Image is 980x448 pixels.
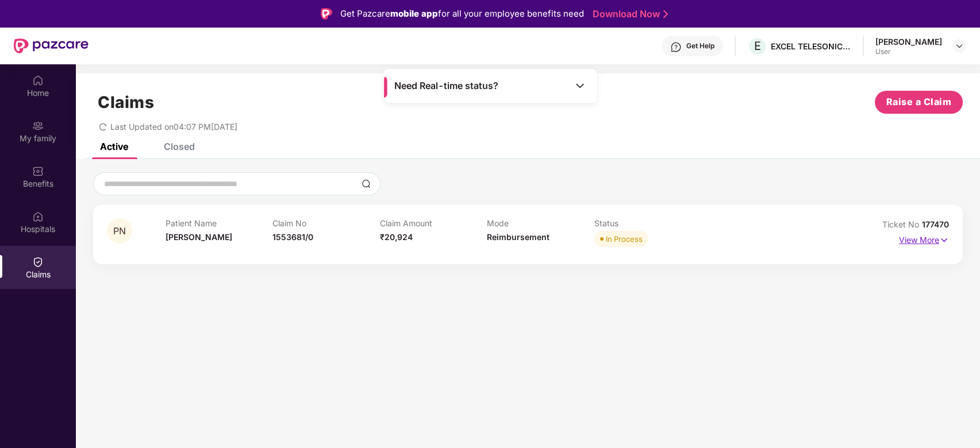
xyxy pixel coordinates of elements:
img: svg+xml;base64,PHN2ZyBpZD0iSG9zcGl0YWxzIiB4bWxucz0iaHR0cDovL3d3dy53My5vcmcvMjAwMC9zdmciIHdpZHRoPS... [32,211,44,222]
div: Get Help [686,41,714,51]
img: Logo [321,8,332,20]
span: Ticket No [882,219,922,229]
p: Claim No [272,218,380,228]
div: User [875,47,942,56]
span: 1553681/0 [272,232,313,242]
img: svg+xml;base64,PHN2ZyB4bWxucz0iaHR0cDovL3d3dy53My5vcmcvMjAwMC9zdmciIHdpZHRoPSIxNyIgaGVpZ2h0PSIxNy... [939,234,949,246]
img: Stroke [663,8,668,20]
img: svg+xml;base64,PHN2ZyBpZD0iQ2xhaW0iIHhtbG5zPSJodHRwOi8vd3d3LnczLm9yZy8yMDAwL3N2ZyIgd2lkdGg9IjIwIi... [32,256,44,268]
img: Toggle Icon [574,80,586,91]
p: Status [594,218,702,228]
img: svg+xml;base64,PHN2ZyBpZD0iQmVuZWZpdHMiIHhtbG5zPSJodHRwOi8vd3d3LnczLm9yZy8yMDAwL3N2ZyIgd2lkdGg9Ij... [32,165,44,177]
div: EXCEL TELESONIC INDIA PRIVATE LIMITED [771,41,851,52]
img: svg+xml;base64,PHN2ZyBpZD0iU2VhcmNoLTMyeDMyIiB4bWxucz0iaHR0cDovL3d3dy53My5vcmcvMjAwMC9zdmciIHdpZH... [362,179,371,188]
img: svg+xml;base64,PHN2ZyBpZD0iRHJvcGRvd24tMzJ4MzIiIHhtbG5zPSJodHRwOi8vd3d3LnczLm9yZy8yMDAwL3N2ZyIgd2... [955,41,964,51]
div: Closed [164,141,195,152]
div: [PERSON_NAME] [875,36,942,47]
p: View More [899,231,949,246]
button: Raise a Claim [875,91,963,114]
span: redo [99,122,107,132]
img: svg+xml;base64,PHN2ZyB3aWR0aD0iMjAiIGhlaWdodD0iMjAiIHZpZXdCb3g9IjAgMCAyMCAyMCIgZmlsbD0ibm9uZSIgeG... [32,120,44,132]
strong: mobile app [390,8,438,19]
span: PN [113,226,126,236]
div: Active [100,141,128,152]
p: Mode [487,218,594,228]
span: Raise a Claim [886,95,952,109]
img: svg+xml;base64,PHN2ZyBpZD0iSGVscC0zMngzMiIgeG1sbnM9Imh0dHA6Ly93d3cudzMub3JnLzIwMDAvc3ZnIiB3aWR0aD... [670,41,682,53]
p: Patient Name [166,218,273,228]
span: 177470 [922,219,949,229]
p: Claim Amount [380,218,487,228]
span: Last Updated on 04:07 PM[DATE] [110,122,237,132]
div: Get Pazcare for all your employee benefits need [340,7,584,21]
img: New Pazcare Logo [14,38,89,53]
span: Need Real-time status? [394,80,498,92]
h1: Claims [98,92,154,112]
span: Reimbursement [487,232,549,242]
span: ₹20,924 [380,232,413,242]
div: In Process [606,233,643,245]
a: Download Now [593,8,664,20]
span: E [754,39,761,53]
span: [PERSON_NAME] [166,232,232,242]
img: svg+xml;base64,PHN2ZyBpZD0iSG9tZSIgeG1sbnM9Imh0dHA6Ly93d3cudzMub3JnLzIwMDAvc3ZnIiB3aWR0aD0iMjAiIG... [32,75,44,86]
